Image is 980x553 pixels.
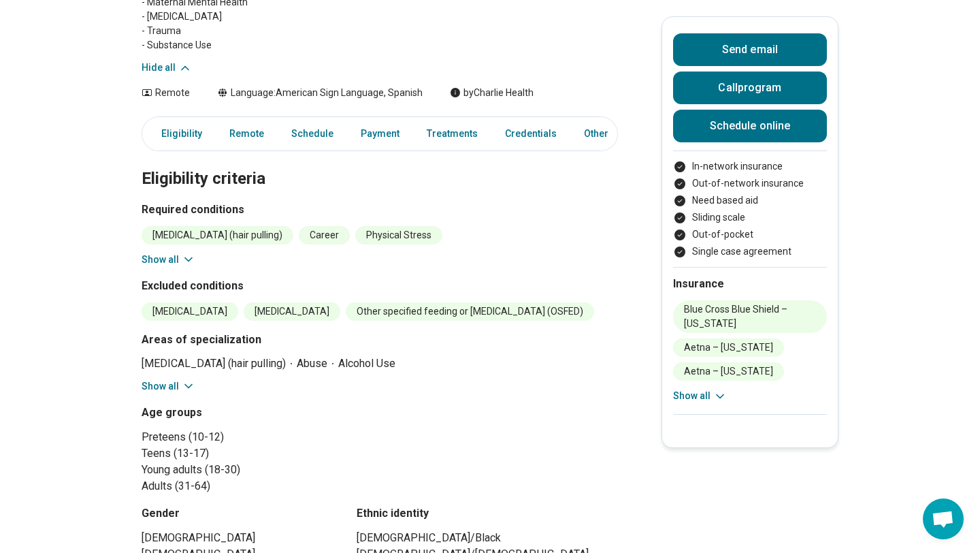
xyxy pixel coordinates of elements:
[142,530,332,546] li: [DEMOGRAPHIC_DATA]
[673,389,727,403] button: Show all
[419,120,486,148] a: Treatments
[450,86,534,100] div: by Charlie Health
[355,226,442,244] li: Physical Stress
[142,478,618,494] li: Adults (31-64)
[673,338,784,357] li: Aetna – [US_STATE]
[283,120,342,148] a: Schedule
[142,462,618,478] li: Young adults (18-30)
[357,505,618,522] h3: Ethnic identity
[673,362,784,381] li: Aetna – [US_STATE]
[142,226,293,244] li: [MEDICAL_DATA] (hair pulling)
[299,226,350,244] li: Career
[576,120,625,148] a: Other
[673,227,827,242] li: Out-of-pocket
[673,193,827,208] li: Need based aid
[142,405,618,421] h3: Age groups
[673,210,827,225] li: Sliding scale
[142,61,192,75] button: Hide all
[673,176,827,191] li: Out-of-network insurance
[673,159,827,174] li: In-network insurance
[297,356,338,371] li: Abuse
[142,505,332,522] h3: Gender
[142,356,297,371] li: [MEDICAL_DATA] (hair pulling)
[142,332,618,348] h3: Areas of specialization
[673,72,827,104] button: Callprogram
[923,499,964,539] a: Open chat
[673,300,827,333] li: Blue Cross Blue Shield – [US_STATE]
[673,276,827,292] h2: Insurance
[142,302,238,321] li: [MEDICAL_DATA]
[142,202,618,218] h3: Required conditions
[673,244,827,259] li: Single case agreement
[244,302,340,321] li: [MEDICAL_DATA]
[673,33,827,66] button: Send email
[145,120,210,148] a: Eligibility
[142,445,618,462] li: Teens (13-17)
[497,120,565,148] a: Credentials
[142,253,195,267] button: Show all
[217,86,423,100] div: Language: American Sign Language, Spanish
[357,530,618,546] li: [DEMOGRAPHIC_DATA]/Black
[142,429,618,445] li: Preteens (10-12)
[673,110,827,142] a: Schedule online
[338,356,395,371] li: Alcohol Use
[221,120,272,148] a: Remote
[142,379,195,394] button: Show all
[142,135,618,191] h2: Eligibility criteria
[346,302,594,321] li: Other specified feeding or [MEDICAL_DATA] (OSFED)
[673,159,827,259] ul: Payment options
[142,278,618,294] h3: Excluded conditions
[353,120,408,148] a: Payment
[142,86,190,100] div: Remote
